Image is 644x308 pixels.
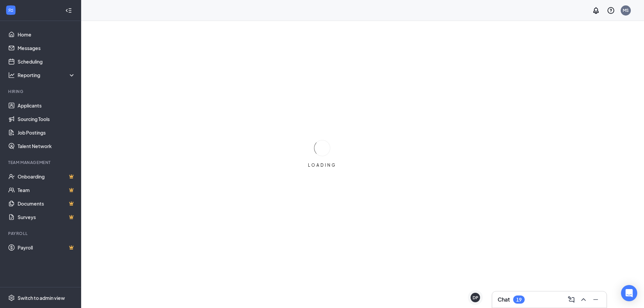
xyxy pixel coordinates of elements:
[8,89,74,94] div: Hiring
[18,55,75,68] a: Scheduling
[578,294,589,305] button: ChevronUp
[8,294,15,301] svg: Settings
[592,295,600,304] svg: Minimize
[7,7,14,14] svg: WorkstreamLogo
[8,160,74,165] div: Team Management
[18,210,75,224] a: SurveysCrown
[65,7,72,14] svg: Collapse
[566,294,577,305] button: ComposeMessage
[592,6,600,15] svg: Notifications
[498,296,510,303] h3: Chat
[18,197,75,210] a: DocumentsCrown
[18,72,76,78] div: Reporting
[18,139,75,153] a: Talent Network
[516,297,522,303] div: 19
[607,6,615,15] svg: QuestionInfo
[18,112,75,126] a: Sourcing Tools
[18,170,75,183] a: OnboardingCrown
[621,285,637,301] div: Open Intercom Messenger
[623,7,629,13] div: MS
[18,183,75,197] a: TeamCrown
[305,162,339,168] div: LOADING
[18,41,75,55] a: Messages
[8,231,74,236] div: Payroll
[18,294,65,301] div: Switch to admin view
[579,295,588,304] svg: ChevronUp
[18,241,75,254] a: PayrollCrown
[18,99,75,112] a: Applicants
[18,28,75,41] a: Home
[567,295,575,304] svg: ComposeMessage
[8,72,15,78] svg: Analysis
[18,126,75,139] a: Job Postings
[473,295,478,301] div: DP
[590,294,601,305] button: Minimize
